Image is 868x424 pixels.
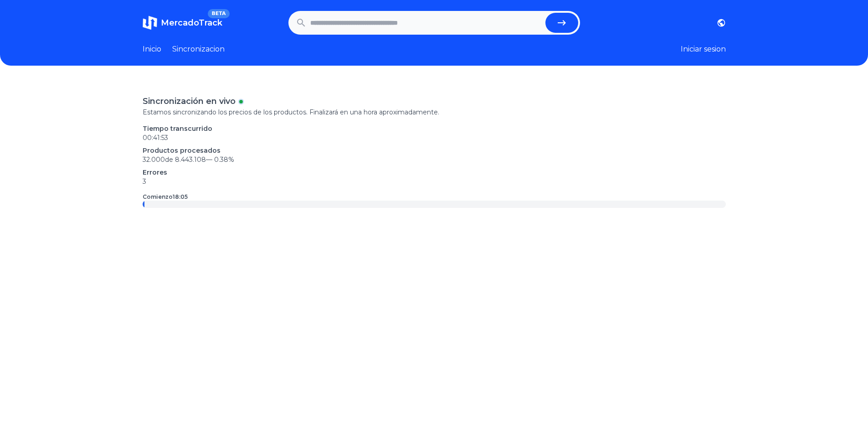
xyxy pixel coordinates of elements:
[143,177,726,186] p: 3
[214,155,234,164] span: 0.38 %
[173,193,188,200] time: 18:05
[143,168,726,177] p: Errores
[143,134,168,142] time: 00:41:53
[143,108,726,117] p: Estamos sincronizando los precios de los productos. Finalizará en una hora aproximadamente.
[143,146,726,155] p: Productos procesados
[143,124,726,133] p: Tiempo transcurrido
[143,16,222,30] a: MercadoTrackBETA
[161,18,222,28] span: MercadoTrack
[143,95,236,108] p: Sincronización en vivo
[143,193,188,201] p: Comienzo
[172,44,225,55] a: Sincronizacion
[681,44,726,55] button: Iniciar sesion
[143,155,726,164] p: 32.000 de 8.443.108 —
[143,16,157,30] img: MercadoTrack
[208,9,229,18] span: BETA
[143,44,161,55] a: Inicio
